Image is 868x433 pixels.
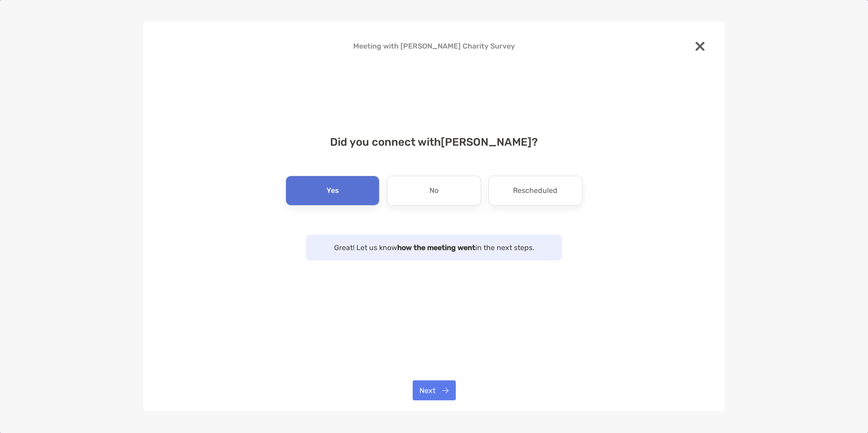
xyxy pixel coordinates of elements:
[326,183,339,198] p: Yes
[397,243,475,252] strong: how the meeting went
[513,183,557,198] p: Rescheduled
[158,42,710,50] h4: Meeting with [PERSON_NAME] Charity Survey
[315,242,553,253] p: Great! Let us know in the next steps.
[158,136,710,148] h4: Did you connect with [PERSON_NAME] ?
[695,42,705,51] img: close modal
[429,183,439,198] p: No
[413,380,456,400] button: Next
